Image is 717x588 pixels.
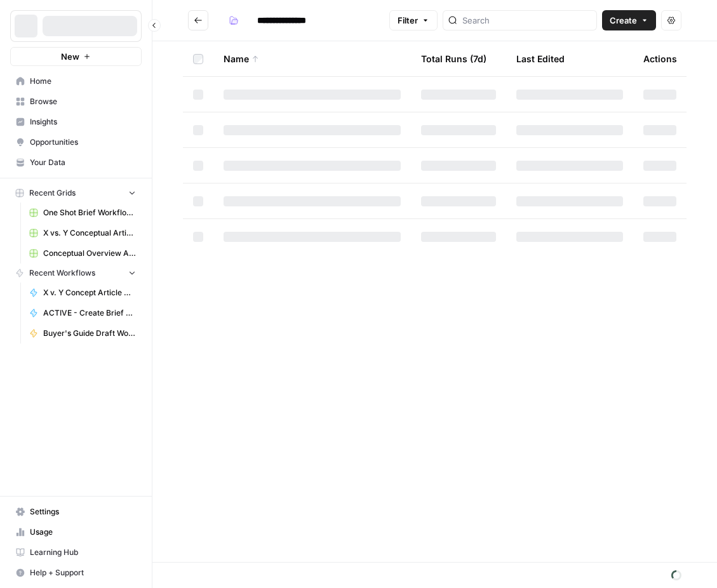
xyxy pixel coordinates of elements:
[10,542,142,563] a: Learning Hub
[43,307,136,319] span: ACTIVE - Create Brief Workflow
[10,71,142,91] a: Home
[10,264,142,283] button: Recent Workflows
[30,567,136,578] span: Help + Support
[30,76,136,87] span: Home
[10,47,142,66] button: New
[30,547,136,558] span: Learning Hub
[43,248,136,259] span: Conceptual Overview Article Grid
[10,522,142,542] a: Usage
[10,91,142,112] a: Browse
[29,267,95,279] span: Recent Workflows
[462,14,591,27] input: Search
[30,506,136,518] span: Settings
[23,203,142,223] a: One Shot Brief Workflow Grid
[516,41,565,76] div: Last Edited
[421,41,486,76] div: Total Runs (7d)
[10,184,142,203] button: Recent Grids
[10,563,142,583] button: Help + Support
[398,14,418,27] span: Filter
[43,287,136,298] span: X v. Y Concept Article Generator
[61,50,79,63] span: New
[43,207,136,218] span: One Shot Brief Workflow Grid
[389,10,438,30] button: Filter
[23,223,142,243] a: X vs. Y Conceptual Articles
[23,243,142,264] a: Conceptual Overview Article Grid
[30,157,136,168] span: Your Data
[30,526,136,538] span: Usage
[23,283,142,303] a: X v. Y Concept Article Generator
[224,41,401,76] div: Name
[188,10,208,30] button: Go back
[10,502,142,522] a: Settings
[23,303,142,323] a: ACTIVE - Create Brief Workflow
[29,187,76,199] span: Recent Grids
[23,323,142,344] a: Buyer's Guide Draft Workflow
[30,96,136,107] span: Browse
[643,41,677,76] div: Actions
[43,328,136,339] span: Buyer's Guide Draft Workflow
[10,152,142,173] a: Your Data
[30,137,136,148] span: Opportunities
[30,116,136,128] span: Insights
[10,132,142,152] a: Opportunities
[610,14,637,27] span: Create
[602,10,656,30] button: Create
[43,227,136,239] span: X vs. Y Conceptual Articles
[10,112,142,132] a: Insights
